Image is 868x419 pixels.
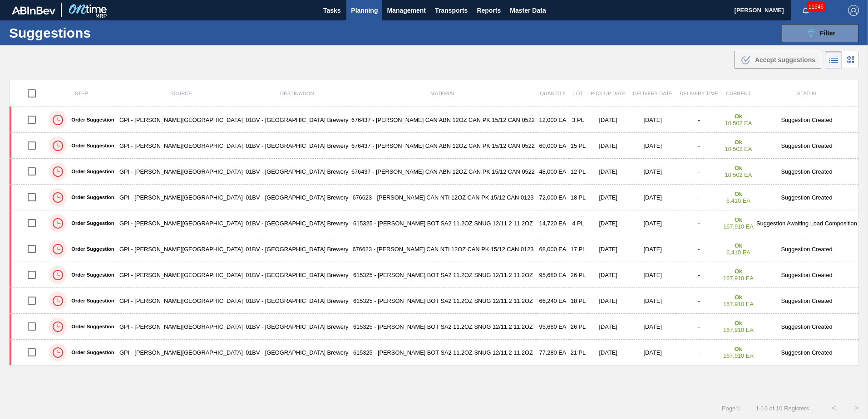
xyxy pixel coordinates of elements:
[629,288,676,314] td: [DATE]
[755,185,859,210] td: Suggestion Created
[791,4,820,17] button: Notifications
[67,143,114,148] label: Order Suggestion
[842,51,859,68] div: Card Vision
[536,107,569,133] td: 12,000 EA
[118,340,244,365] td: GPI - [PERSON_NAME][GEOGRAPHIC_DATA]
[629,107,676,133] td: [DATE]
[820,29,835,37] span: Filter
[755,236,859,262] td: Suggestion Created
[118,210,244,236] td: GPI - [PERSON_NAME][GEOGRAPHIC_DATA]
[569,314,587,340] td: 26 PL
[723,275,754,282] span: 167,910 EA
[244,210,350,236] td: 01BV - [GEOGRAPHIC_DATA] Brewery
[735,242,742,249] strong: Ok
[536,159,569,185] td: 48,000 EA
[755,56,815,63] span: Accept suggestions
[510,5,546,16] span: Master Data
[723,301,754,307] span: 167,910 EA
[569,340,587,365] td: 21 PL
[118,236,244,262] td: GPI - [PERSON_NAME][GEOGRAPHIC_DATA]
[587,262,629,288] td: [DATE]
[676,107,722,133] td: -
[755,262,859,288] td: Suggestion Created
[587,210,629,236] td: [DATE]
[10,159,859,185] a: Order SuggestionGPI - [PERSON_NAME][GEOGRAPHIC_DATA]01BV - [GEOGRAPHIC_DATA] Brewery676437 - [PER...
[587,107,629,133] td: [DATE]
[118,314,244,340] td: GPI - [PERSON_NAME][GEOGRAPHIC_DATA]
[536,262,569,288] td: 95,680 EA
[350,288,537,314] td: 615325 - [PERSON_NAME] BOT SA2 11.2OZ SNUG 12/11.2 11.2OZ
[10,236,859,262] a: Order SuggestionGPI - [PERSON_NAME][GEOGRAPHIC_DATA]01BV - [GEOGRAPHIC_DATA] Brewery676623 - [PER...
[569,210,587,236] td: 4 PL
[676,314,722,340] td: -
[735,346,742,352] strong: Ok
[735,51,821,69] button: Accept suggestions
[536,133,569,159] td: 60,000 EA
[430,91,455,96] span: Material
[244,133,350,159] td: 01BV - [GEOGRAPHIC_DATA] Brewery
[322,5,342,16] span: Tasks
[755,288,859,314] td: Suggestion Created
[435,5,468,16] span: Transports
[629,159,676,185] td: [DATE]
[735,268,742,275] strong: Ok
[118,107,244,133] td: GPI - [PERSON_NAME][GEOGRAPHIC_DATA]
[67,350,114,355] label: Order Suggestion
[350,210,537,236] td: 615325 - [PERSON_NAME] BOT SA2 11.2OZ SNUG 12/11.2 11.2OZ
[807,2,825,12] span: 11646
[569,236,587,262] td: 17 PL
[629,133,676,159] td: [DATE]
[350,185,537,210] td: 676623 - [PERSON_NAME] CAN NTI 12OZ CAN PK 15/12 CAN 0123
[12,6,55,15] img: TNhmsLtSVTkK8tSr43FrP2fwEKptu5GPRR3wAAAABJRU5ErkJggg==
[10,340,859,365] a: Order SuggestionGPI - [PERSON_NAME][GEOGRAPHIC_DATA]01BV - [GEOGRAPHIC_DATA] Brewery615325 - [PER...
[10,314,859,340] a: Order SuggestionGPI - [PERSON_NAME][GEOGRAPHIC_DATA]01BV - [GEOGRAPHIC_DATA] Brewery615325 - [PER...
[569,288,587,314] td: 18 PL
[569,185,587,210] td: 18 PL
[244,185,350,210] td: 01BV - [GEOGRAPHIC_DATA] Brewery
[350,133,537,159] td: 676437 - [PERSON_NAME] CAN ABN 12OZ CAN PK 15/12 CAN 0522
[350,262,537,288] td: 615325 - [PERSON_NAME] BOT SA2 11.2OZ SNUG 12/11.2 11.2OZ
[350,159,537,185] td: 676437 - [PERSON_NAME] CAN ABN 12OZ CAN PK 15/12 CAN 0522
[536,314,569,340] td: 95,680 EA
[477,5,501,16] span: Reports
[536,210,569,236] td: 14,720 EA
[735,294,742,301] strong: Ok
[244,236,350,262] td: 01BV - [GEOGRAPHIC_DATA] Brewery
[676,236,722,262] td: -
[10,210,859,236] a: Order SuggestionGPI - [PERSON_NAME][GEOGRAPHIC_DATA]01BV - [GEOGRAPHIC_DATA] Brewery615325 - [PER...
[67,169,114,174] label: Order Suggestion
[676,340,722,365] td: -
[755,314,859,340] td: Suggestion Created
[244,288,350,314] td: 01BV - [GEOGRAPHIC_DATA] Brewery
[569,133,587,159] td: 15 PL
[118,288,244,314] td: GPI - [PERSON_NAME][GEOGRAPHIC_DATA]
[680,91,718,96] span: Delivery Time
[755,107,859,133] td: Suggestion Created
[633,91,672,96] span: Delivery Date
[587,314,629,340] td: [DATE]
[676,159,722,185] td: -
[587,159,629,185] td: [DATE]
[75,91,88,96] span: Step
[735,190,742,197] strong: Ok
[735,139,742,146] strong: Ok
[10,185,859,210] a: Order SuggestionGPI - [PERSON_NAME][GEOGRAPHIC_DATA]01BV - [GEOGRAPHIC_DATA] Brewery676623 - [PER...
[587,236,629,262] td: [DATE]
[569,107,587,133] td: 3 PL
[722,405,740,412] span: Page : 1
[569,262,587,288] td: 26 PL
[755,210,859,236] td: Suggestion Awaiting Load Composition
[848,5,859,16] img: Logout
[723,326,754,333] span: 167,910 EA
[676,185,722,210] td: -
[726,249,750,256] span: 6,410 EA
[387,5,426,16] span: Management
[726,197,750,204] span: 6,410 EA
[755,133,859,159] td: Suggestion Created
[67,195,114,200] label: Order Suggestion
[351,5,378,16] span: Planning
[244,159,350,185] td: 01BV - [GEOGRAPHIC_DATA] Brewery
[244,340,350,365] td: 01BV - [GEOGRAPHIC_DATA] Brewery
[118,133,244,159] td: GPI - [PERSON_NAME][GEOGRAPHIC_DATA]
[9,28,170,38] h1: Suggestions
